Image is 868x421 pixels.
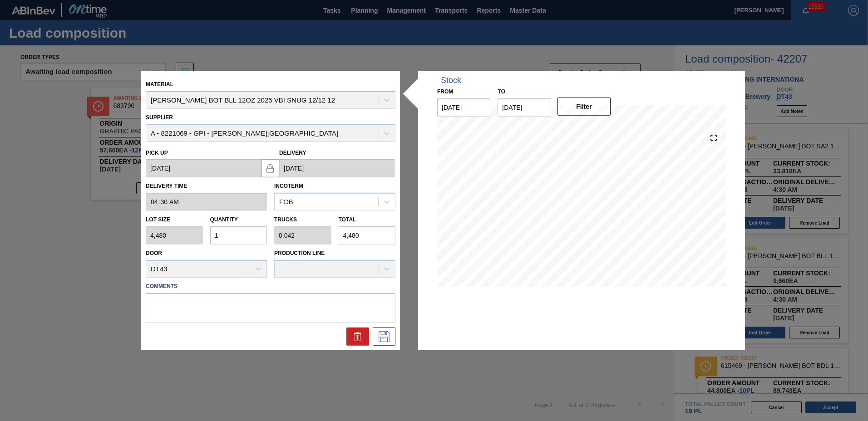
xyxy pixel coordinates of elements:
[339,216,356,223] label: Total
[146,213,203,226] label: Lot size
[437,98,490,117] input: mm/dd/yyyy
[279,198,293,206] div: FOB
[146,149,168,156] label: Pick up
[346,327,369,345] div: Delete Order
[146,250,162,256] label: Door
[498,98,551,117] input: mm/dd/yyyy
[261,159,279,177] button: locked
[437,88,453,95] label: From
[210,216,238,223] label: Quantity
[146,279,395,293] label: Comments
[279,159,395,177] input: mm/dd/yyyy
[557,98,611,116] button: Filter
[279,149,306,156] label: Delivery
[373,327,395,345] div: Edit Order
[146,180,267,193] label: Delivery Time
[274,250,325,256] label: Production Line
[146,159,261,177] input: mm/dd/yyyy
[146,114,173,121] label: Supplier
[146,81,173,88] label: Material
[274,216,297,223] label: Trucks
[274,183,303,189] label: Incoterm
[498,88,505,95] label: to
[265,162,276,173] img: locked
[441,76,461,85] div: Stock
